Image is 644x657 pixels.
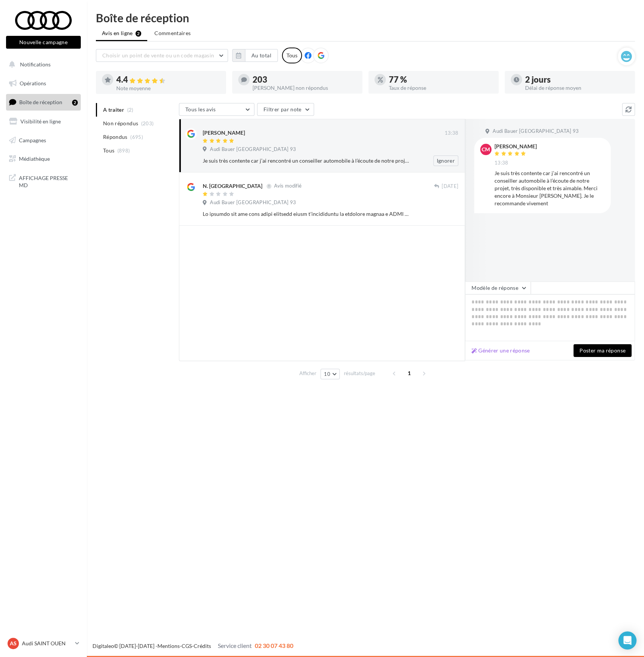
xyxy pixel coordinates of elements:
[232,49,278,62] button: Au total
[102,52,214,58] span: Choisir un point de vente ou un code magasin
[257,103,314,116] button: Filtrer par note
[433,155,458,166] button: Ignorer
[20,61,51,68] span: Notifications
[19,99,62,105] span: Boîte de réception
[20,118,61,125] span: Visibilité en ligne
[253,75,356,84] div: 203
[482,146,490,153] span: CM
[92,643,114,649] a: Digitaleo
[117,148,130,154] span: (898)
[210,146,296,153] span: Audi Bauer [GEOGRAPHIC_DATA] 93
[96,12,635,23] div: Boîte de réception
[6,36,81,49] button: Nouvelle campagne
[495,160,508,166] span: 13:38
[5,151,82,167] a: Médiathèque
[182,643,192,649] a: CGS
[103,147,114,154] span: Tous
[495,169,605,207] div: Je suis très contente car j’ai rencontré un conseiller automobile à l’écoute de notre projet, trè...
[103,120,138,127] span: Non répondus
[525,75,629,84] div: 2 jours
[344,370,375,377] span: résultats/page
[92,643,293,649] span: © [DATE]-[DATE] - - -
[22,640,72,647] p: Audi SAINT OUEN
[154,29,191,37] span: Commentaires
[185,106,216,112] span: Tous les avis
[5,114,82,129] a: Visibilité en ligne
[5,132,82,148] a: Campagnes
[19,155,50,162] span: Médiathèque
[19,137,46,143] span: Campagnes
[10,640,17,647] span: AS
[130,134,143,140] span: (695)
[179,103,254,116] button: Tous les avis
[218,642,252,649] span: Service client
[495,144,537,149] div: [PERSON_NAME]
[442,183,458,190] span: [DATE]
[253,85,356,91] div: [PERSON_NAME] non répondus
[299,370,316,377] span: Afficher
[96,49,228,62] button: Choisir un point de vente ou un code magasin
[5,170,82,192] a: AFFICHAGE PRESSE MD
[116,86,220,91] div: Note moyenne
[255,642,293,649] span: 02 30 07 43 80
[194,643,211,649] a: Crédits
[6,636,81,651] a: AS Audi SAINT OUEN
[282,48,302,63] div: Tous
[72,100,78,106] div: 2
[444,130,458,137] span: 13:38
[203,129,245,137] div: [PERSON_NAME]
[324,371,330,377] span: 10
[103,133,128,141] span: Répondus
[5,57,79,72] button: Notifications
[618,631,636,649] div: Open Intercom Messenger
[573,344,632,357] button: Poster ma réponse
[493,128,579,135] span: Audi Bauer [GEOGRAPHIC_DATA] 93
[274,183,302,189] span: Avis modifié
[203,182,262,190] div: N. [GEOGRAPHIC_DATA]
[19,173,78,189] span: AFFICHAGE PRESSE MD
[468,346,533,355] button: Générer une réponse
[5,75,82,91] a: Opérations
[465,282,531,294] button: Modèle de réponse
[5,94,82,110] a: Boîte de réception2
[141,120,154,126] span: (203)
[203,210,409,218] div: Lo ipsumdo sit ame cons adipi elitsedd eiusm t'incididuntu la etdolore magnaa e ADMI VENIA Quisn-...
[403,367,415,379] span: 1
[210,199,296,206] span: Audi Bauer [GEOGRAPHIC_DATA] 93
[157,643,180,649] a: Mentions
[320,369,340,379] button: 10
[245,49,278,62] button: Au total
[20,80,46,86] span: Opérations
[203,157,409,165] div: Je suis très contente car j’ai rencontré un conseiller automobile à l’écoute de notre projet, trè...
[116,75,220,84] div: 4.4
[525,85,629,91] div: Délai de réponse moyen
[389,85,493,91] div: Taux de réponse
[389,75,493,84] div: 77 %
